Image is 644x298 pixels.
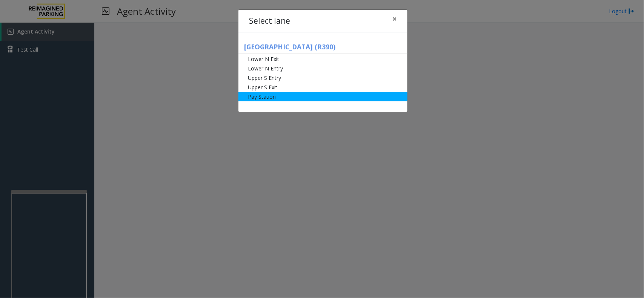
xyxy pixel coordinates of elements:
li: Pay Station [238,92,407,101]
h4: Select lane [249,15,290,27]
h5: [GEOGRAPHIC_DATA] (R390) [238,43,407,53]
button: Close [387,10,402,28]
li: Lower N Entry [238,64,407,73]
li: Lower N Exit [238,54,407,64]
span: × [392,14,397,24]
li: Upper S Exit [238,83,407,92]
li: Upper S Entry [238,73,407,83]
